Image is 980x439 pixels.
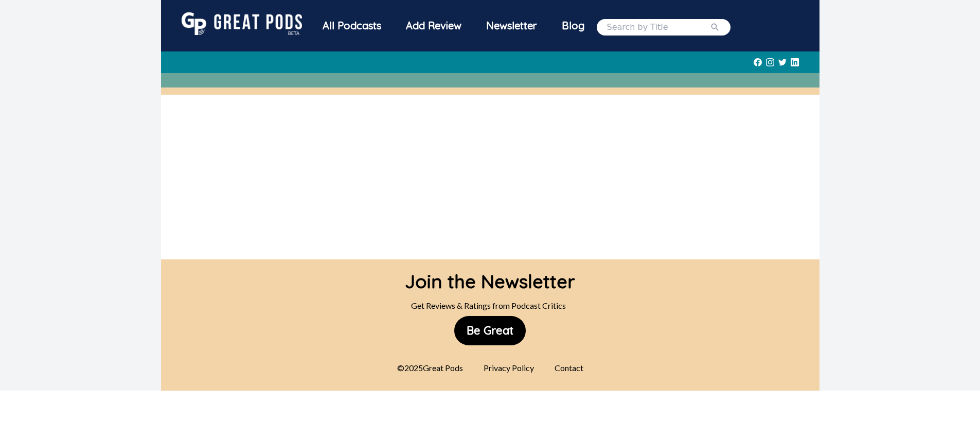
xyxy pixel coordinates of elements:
button: Be Great [454,316,526,345]
div: Get Reviews & Ratings from Podcast Critics [405,295,575,316]
div: Join the Newsletter [405,259,575,295]
input: Search by Title [607,21,710,33]
a: Add Review [394,12,474,39]
div: Contact [548,358,590,378]
div: Privacy Policy [477,358,540,378]
div: All Podcasts [310,12,394,39]
img: GreatPods [182,12,302,35]
a: Blog [549,12,597,39]
div: Newsletter [474,12,549,39]
a: Newsletter [474,12,549,42]
div: © 2025 Great Pods [391,358,469,378]
a: All Podcasts [310,12,394,42]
